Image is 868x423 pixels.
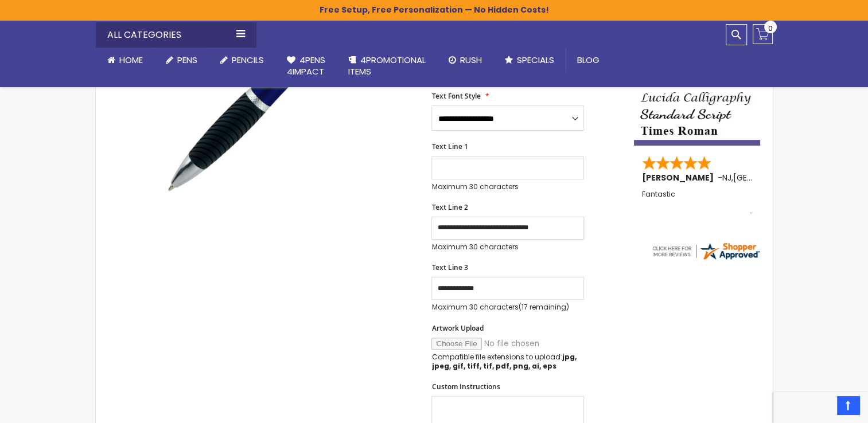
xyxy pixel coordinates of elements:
[431,142,468,151] span: Text Line 1
[634,35,760,146] img: font-personalization-examples
[431,303,584,312] p: Maximum 30 characters
[431,242,584,252] p: Maximum 30 characters
[431,382,500,391] span: Custom Instructions
[517,54,554,66] span: Specials
[651,241,761,261] img: 4pens.com widget logo
[566,48,611,73] a: Blog
[96,48,154,73] a: Home
[431,352,584,371] p: Compatible file extensions to upload:
[773,392,868,423] iframe: Google Customer Reviews
[209,48,275,73] a: Pencils
[431,182,584,191] p: Maximum 30 characters
[651,254,761,264] a: 4pens.com certificate URL
[753,24,773,44] a: 0
[518,302,569,312] span: (17 remaining)
[642,172,718,183] span: [PERSON_NAME]
[154,48,209,73] a: Pens
[431,91,480,101] span: Text Font Style
[431,263,468,272] span: Text Line 3
[275,48,337,85] a: 4Pens4impact
[718,172,818,183] span: - ,
[119,54,143,66] span: Home
[431,323,483,333] span: Artwork Upload
[437,48,493,73] a: Rush
[337,48,437,85] a: 4PROMOTIONALITEMS
[96,22,256,48] div: All Categories
[733,172,818,183] span: [GEOGRAPHIC_DATA]
[642,190,753,215] div: Fantastic
[177,54,197,66] span: Pens
[577,54,600,66] span: Blog
[493,48,566,73] a: Specials
[348,54,426,77] span: 4PROMOTIONAL ITEMS
[722,172,731,183] span: NJ
[287,54,325,77] span: 4Pens 4impact
[431,202,468,212] span: Text Line 2
[768,23,773,34] span: 0
[460,54,482,66] span: Rush
[232,54,264,66] span: Pencils
[431,352,576,371] strong: jpg, jpeg, gif, tiff, tif, pdf, png, ai, eps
